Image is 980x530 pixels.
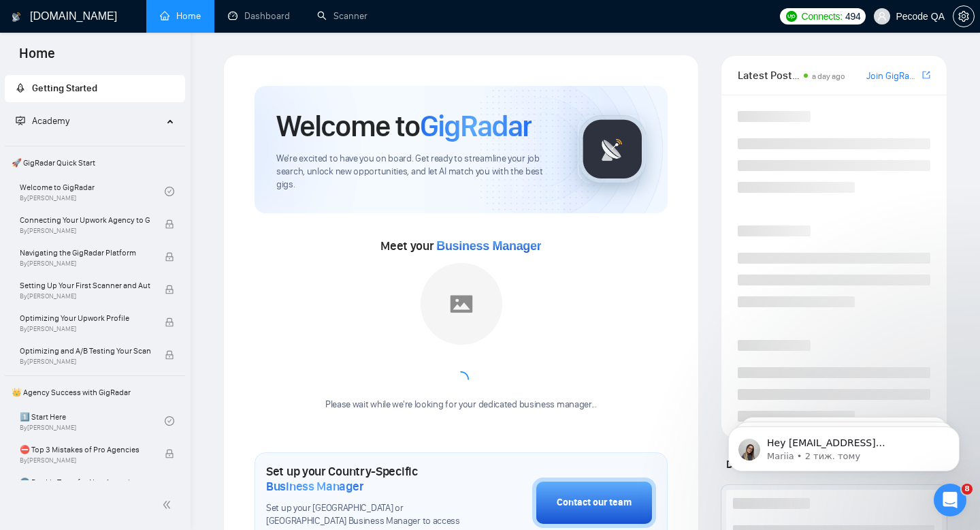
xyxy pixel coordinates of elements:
[20,311,150,325] span: Optimizing Your Upwork Profile
[8,44,66,72] span: Home
[421,263,502,345] img: placeholder.png
[228,10,290,22] a: dashboardDashboard
[266,464,464,494] h1: Set up your Country-Specific
[20,176,165,206] a: Welcome to GigRadarBy[PERSON_NAME]
[165,350,174,360] span: lock
[5,75,185,102] li: Getting Started
[877,12,887,21] span: user
[453,371,469,388] span: loading
[16,83,25,93] span: rocket
[20,279,150,292] span: Setting Up Your First Scanner and Auto-Bidder
[20,227,150,235] span: By [PERSON_NAME]
[845,9,860,24] span: 494
[12,6,21,28] img: logo
[266,479,363,494] span: Business Manager
[20,476,150,489] span: 🌚 Rookie Traps for New Agencies
[922,69,930,80] span: export
[557,495,632,510] div: Contact our team
[420,108,532,144] span: GigRadar
[16,115,69,127] span: Academy
[20,325,150,333] span: By [PERSON_NAME]
[708,398,980,493] iframe: Intercom notifications повідомлення
[165,187,174,196] span: check-circle
[953,11,974,22] span: setting
[162,498,176,512] span: double-left
[165,219,174,229] span: lock
[380,238,541,253] span: Meet your
[786,11,797,22] img: upwork-logo.png
[317,10,367,22] a: searchScanner
[578,115,647,183] img: gigradar-logo.png
[812,72,845,81] span: a day ago
[6,379,184,406] span: 👑 Agency Success with GigRadar
[32,82,97,94] span: Getting Started
[20,443,150,456] span: ⛔ Top 3 Mistakes of Pro Agencies
[962,484,973,495] span: 8
[6,149,184,176] span: 🚀 GigRadar Quick Start
[953,5,975,27] button: setting
[866,69,919,84] a: Join GigRadar Slack Community
[436,239,541,253] span: Business Manager
[20,246,150,260] span: Navigating the GigRadar Platform
[32,115,69,127] span: Academy
[802,9,843,24] span: Connects:
[20,292,150,300] span: By [PERSON_NAME]
[20,260,150,268] span: By [PERSON_NAME]
[20,358,150,366] span: By [PERSON_NAME]
[165,252,174,262] span: lock
[532,478,656,528] button: Contact our team
[20,406,165,436] a: 1️⃣ Start HereBy[PERSON_NAME]
[20,456,150,465] span: By [PERSON_NAME]
[738,67,800,84] span: Latest Posts from the GigRadar Community
[276,153,556,191] span: We're excited to have you on board. Get ready to streamline your job search, unlock new opportuni...
[934,484,966,516] iframe: Intercom live chat
[16,116,25,125] span: fund-projection-screen
[317,399,605,411] div: Please wait while we're looking for your dedicated business manager...
[20,344,150,358] span: Optimizing and A/B Testing Your Scanner for Better Results
[165,285,174,294] span: lock
[20,213,150,227] span: Connecting Your Upwork Agency to GigRadar
[165,416,174,426] span: check-circle
[953,11,975,22] a: setting
[922,69,930,82] a: export
[160,10,201,22] a: homeHome
[165,449,174,458] span: lock
[276,108,532,144] h1: Welcome to
[165,317,174,327] span: lock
